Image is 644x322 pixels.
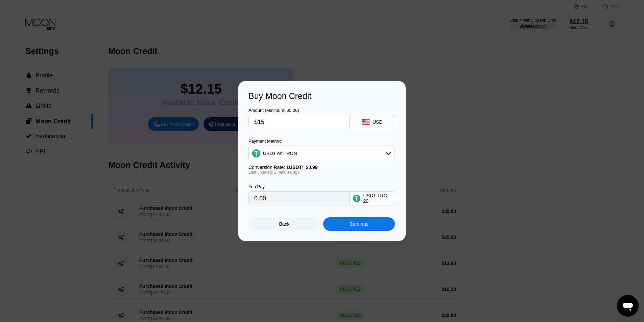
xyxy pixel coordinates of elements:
[279,221,290,227] div: Back
[248,184,350,189] div: You Pay
[263,151,297,156] div: USDT on TRON
[286,165,318,170] span: 1 USDT ≈ $0.99
[323,217,395,231] div: Continue
[248,139,395,144] div: Payment Method
[248,217,320,231] div: Back
[248,165,395,170] div: Conversion Rate:
[248,108,350,113] div: Amount (Minimum: $5.00)
[249,147,395,160] div: USDT on TRON
[254,115,344,129] input: $0.00
[248,170,395,175] div: Last updated: 2 minutes ago
[373,119,383,125] div: USD
[248,91,396,101] div: Buy Moon Credit
[617,295,639,317] iframe: Кнопка запуска окна обмена сообщениями
[363,193,391,204] div: USDT TRC-20
[350,221,368,227] div: Continue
